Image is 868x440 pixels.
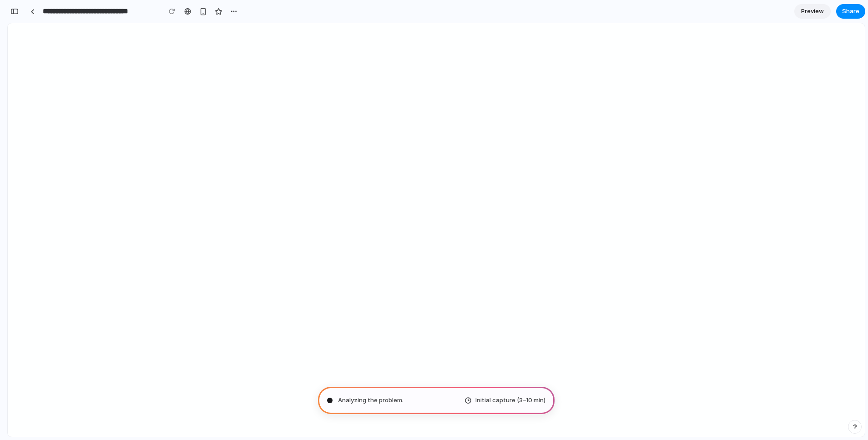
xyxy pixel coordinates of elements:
[794,4,831,19] a: Preview
[842,7,859,16] span: Share
[338,396,404,405] span: Analyzing the problem .
[475,396,545,405] span: Initial capture (3–10 min)
[836,4,865,19] button: Share
[801,7,824,16] span: Preview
